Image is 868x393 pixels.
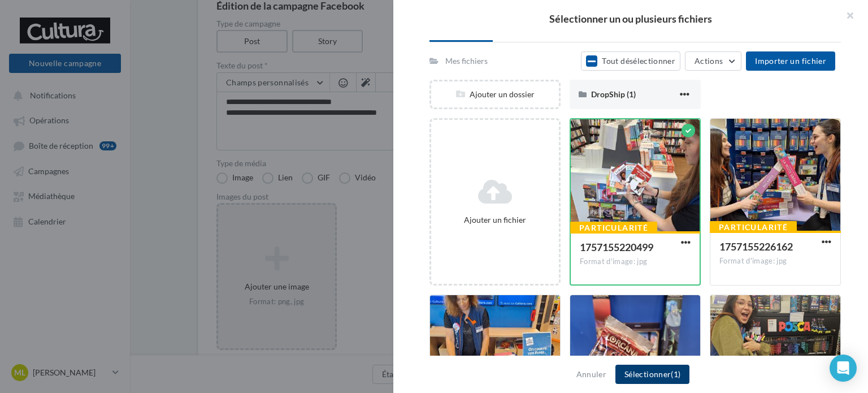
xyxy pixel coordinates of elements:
button: Importer un fichier [746,51,835,71]
span: Importer un fichier [755,56,826,66]
button: Actions [685,51,741,71]
div: Ajouter un dossier [431,89,559,100]
span: (1) [671,369,680,379]
div: Particularité [710,221,797,234]
span: 1757155220499 [580,241,653,253]
span: 1757155226162 [719,240,793,253]
button: Tout désélectionner [581,51,680,71]
button: Sélectionner(1) [615,365,689,384]
h2: Sélectionner un ou plusieurs fichiers [411,14,850,24]
span: Actions [695,56,723,66]
div: Open Intercom Messenger [830,355,857,382]
div: Format d'image: jpg [580,257,691,267]
div: Format d'image: jpg [719,256,831,266]
button: Annuler [572,368,611,381]
div: Mes fichiers [445,55,488,67]
div: Ajouter un fichier [436,214,554,226]
span: DropShip (1) [591,89,636,99]
div: Particularité [570,222,657,234]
